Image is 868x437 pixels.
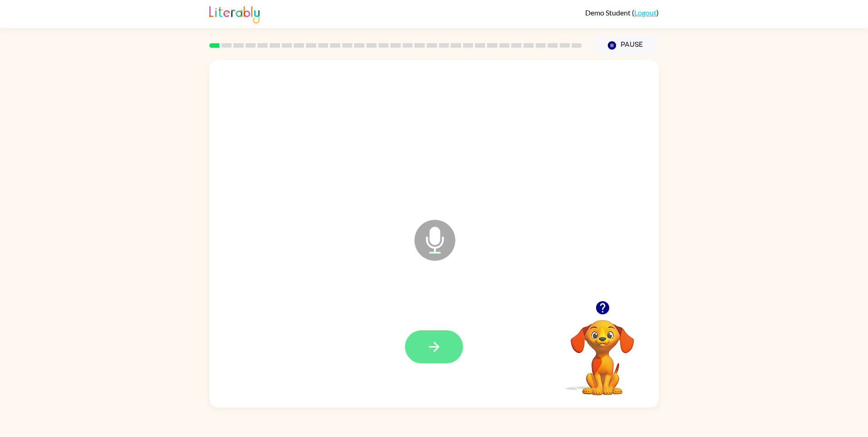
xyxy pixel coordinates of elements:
img: Literably [209,4,260,24]
video: Your browser must support playing .mp4 files to use Literably. Please try using another browser. [557,306,648,397]
div: ( ) [585,8,659,17]
span: Demo Student [585,8,632,17]
a: Logout [634,8,656,17]
button: Pause [593,35,659,56]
